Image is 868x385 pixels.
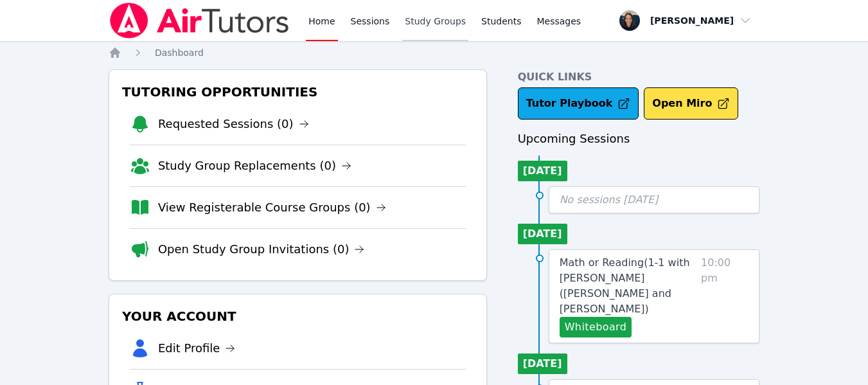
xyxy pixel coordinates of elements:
span: Dashboard [155,48,204,58]
button: Whiteboard [560,317,632,337]
li: [DATE] [518,354,567,374]
span: No sessions [DATE] [560,193,659,206]
a: Tutor Playbook [518,87,639,120]
a: Open Study Group Invitations (0) [158,240,365,258]
span: 10:00 pm [701,255,748,337]
nav: Breadcrumb [109,46,759,59]
h3: Your Account [120,305,476,328]
a: Study Group Replacements (0) [158,157,351,175]
a: Edit Profile [158,339,236,357]
button: Open Miro [644,87,738,120]
h3: Upcoming Sessions [518,130,760,148]
li: [DATE] [518,224,567,244]
h4: Quick Links [518,69,760,85]
a: Requested Sessions (0) [158,115,309,133]
span: Math or Reading ( 1-1 with [PERSON_NAME] ([PERSON_NAME] and [PERSON_NAME] ) [560,256,690,315]
h3: Tutoring Opportunities [120,80,476,103]
a: Dashboard [155,46,204,59]
img: Air Tutors [109,3,290,39]
li: [DATE] [518,161,567,181]
span: Messages [537,15,581,28]
a: View Registerable Course Groups (0) [158,199,386,217]
a: Math or Reading(1-1 with [PERSON_NAME] ([PERSON_NAME] and [PERSON_NAME]) [560,255,696,317]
